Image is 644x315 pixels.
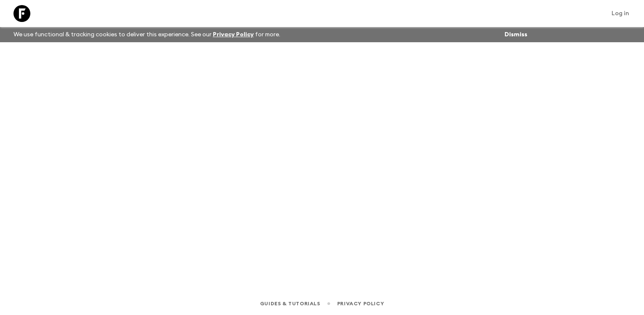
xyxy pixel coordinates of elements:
[260,299,320,308] a: Guides & Tutorials
[10,27,284,42] p: We use functional & tracking cookies to deliver this experience. See our for more.
[502,29,529,41] button: Dismiss
[607,8,634,19] a: Log in
[337,299,384,308] a: Privacy Policy
[213,32,254,38] a: Privacy Policy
